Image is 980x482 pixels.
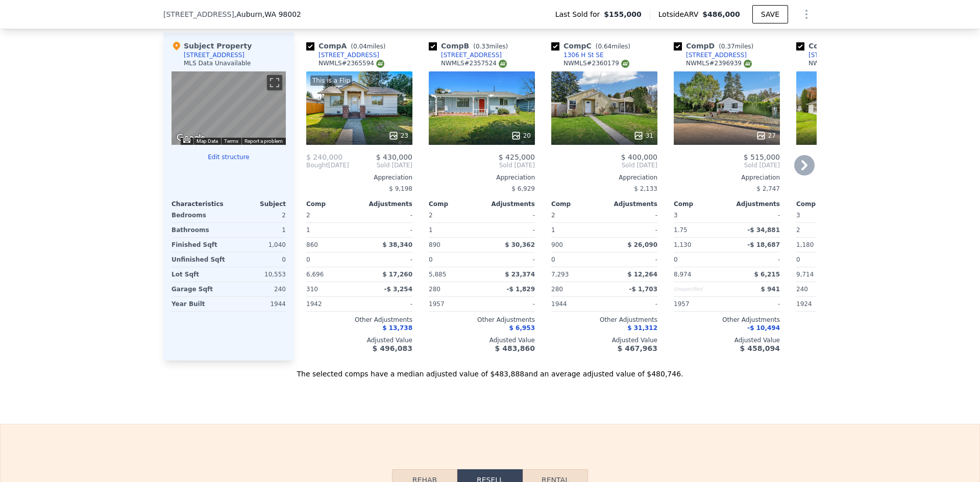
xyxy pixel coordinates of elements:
span: 0.37 [721,43,735,50]
span: -$ 1,703 [629,286,657,293]
span: $ 496,083 [373,344,412,352]
div: [STREET_ADDRESS] [686,51,747,59]
a: 1306 H St SE [551,51,604,59]
div: Comp B [429,41,512,51]
img: Google [174,132,208,145]
div: - [729,297,780,311]
span: 3 [674,212,678,219]
div: Garage Sqft [171,282,227,296]
span: , WA 98002 [262,10,301,18]
span: 2 [306,212,310,219]
div: - [484,252,535,267]
span: 860 [306,241,318,248]
img: NWMLS Logo [376,60,384,68]
div: Comp E [796,41,879,51]
div: 1942 [306,297,357,311]
span: 2 [551,212,555,219]
div: Comp [306,200,359,208]
div: Adjustments [727,200,780,208]
span: $ 400,000 [621,153,657,161]
span: $ 941 [761,286,780,293]
div: Subject Property [171,41,252,51]
a: [STREET_ADDRESS] [674,51,747,59]
img: NWMLS Logo [744,60,752,68]
div: Adjusted Value [796,336,902,344]
div: 27 [756,131,776,141]
span: 2 [429,212,433,219]
div: [DATE] [306,161,349,169]
div: [STREET_ADDRESS] [441,51,502,59]
span: Sold [DATE] [429,161,535,169]
div: 1944 [231,297,286,311]
a: [STREET_ADDRESS] [429,51,502,59]
span: $ 425,000 [499,153,535,161]
span: $ 515,000 [744,153,780,161]
div: Map [171,71,286,145]
span: Sold [DATE] [551,161,657,169]
div: - [606,297,657,311]
div: Lot Sqft [171,267,227,282]
span: $ 6,953 [509,324,535,332]
div: Comp [429,200,482,208]
span: 0 [306,256,310,263]
span: $ 2,747 [756,185,780,192]
button: Toggle fullscreen view [267,75,282,90]
div: Adjustments [604,200,657,208]
div: - [606,252,657,267]
div: Other Adjustments [429,316,535,324]
div: - [361,223,412,237]
span: 900 [551,241,563,248]
div: Bathrooms [171,223,227,237]
span: 0.64 [598,43,611,50]
a: [STREET_ADDRESS] [306,51,379,59]
span: $ 13,738 [382,324,412,332]
div: Comp [796,200,849,208]
span: Last Sold for [555,9,604,19]
span: 1,180 [796,241,814,248]
div: Characteristics [171,200,229,208]
span: -$ 18,687 [747,241,780,248]
span: 0 [796,256,800,263]
div: Bedrooms [171,208,227,222]
div: 1957 [674,297,725,311]
span: Sold [DATE] [349,161,412,169]
span: 240 [796,286,808,293]
div: Comp [551,200,604,208]
div: 1 [231,223,286,237]
div: Finished Sqft [171,238,227,252]
div: 31 [633,131,653,141]
div: - [361,252,412,267]
div: 2 [796,223,847,237]
span: [STREET_ADDRESS] [163,9,234,19]
div: NWMLS # 2365594 [318,59,384,68]
div: [STREET_ADDRESS] [808,51,869,59]
button: Keyboard shortcuts [183,138,190,143]
span: $ 17,260 [382,271,412,278]
div: Other Adjustments [551,316,657,324]
span: $ 467,963 [618,344,657,352]
a: Terms (opens in new tab) [224,138,238,144]
div: - [729,252,780,267]
span: 280 [551,286,563,293]
div: 1924 [796,297,847,311]
div: - [606,223,657,237]
span: 7,293 [551,271,569,278]
div: 1 [306,223,357,237]
div: Comp D [674,41,757,51]
div: NWMLS # 2360179 [563,59,629,68]
img: NWMLS Logo [621,60,629,68]
button: Show Options [796,4,817,24]
div: - [484,223,535,237]
div: The selected comps have a median adjusted value of $483,888 and an average adjusted value of $480... [163,361,817,379]
div: Other Adjustments [796,316,902,324]
span: $ 9,198 [389,185,412,192]
div: Appreciation [429,173,535,182]
span: $ 23,374 [505,271,535,278]
div: Adjusted Value [306,336,412,344]
span: $ 6,929 [511,185,535,192]
a: [STREET_ADDRESS] [796,51,869,59]
a: Report a problem [244,138,283,144]
span: 0.33 [476,43,489,50]
div: Appreciation [796,173,902,182]
div: 23 [388,131,408,141]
